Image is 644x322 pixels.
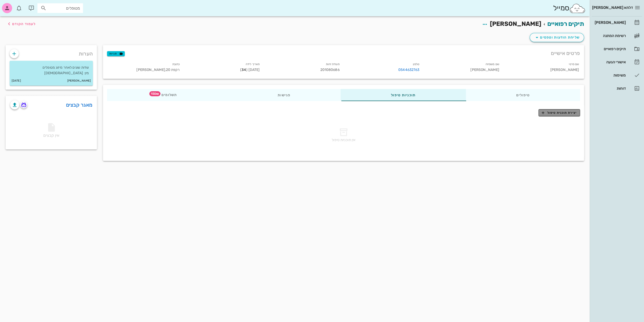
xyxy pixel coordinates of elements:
div: משימות [594,73,626,77]
a: דוחות [592,82,642,94]
div: [PERSON_NAME] [594,21,626,25]
span: רקפת 20 [165,68,180,72]
small: כתובת [172,63,180,66]
div: רשימת המתנה [594,34,626,38]
a: תיקים רפואיים [592,43,642,55]
button: תגיות [107,51,125,56]
span: תגיות [109,51,122,56]
span: דלתא [PERSON_NAME] [592,5,633,10]
span: תג [149,91,160,96]
div: דוחות [594,86,626,90]
small: [PERSON_NAME] [67,78,91,84]
span: , [165,68,166,72]
span: פרטים אישיים [551,49,580,57]
button: שליחת הודעות וטפסים [530,33,584,42]
button: Diagnocat logo [20,101,27,108]
span: אין תוכניות טיפול [332,138,355,142]
button: לעמוד הקודם [6,19,36,28]
div: [PERSON_NAME] [423,60,503,76]
img: Diagnocat logo [21,103,26,107]
a: משימות [592,69,642,81]
a: מאגר קבצים [66,101,93,109]
strong: 34 [241,68,246,72]
small: שם משפחה [486,63,499,66]
img: SmileCloud logo [569,3,586,13]
span: [DATE] ( ) [240,68,260,72]
div: אישורי הגעה [594,60,626,64]
a: תיקים רפואיים [547,20,584,27]
small: [DATE] [12,78,21,84]
span: אין קבצים [43,125,59,138]
div: הערות [6,45,97,60]
button: יצירת תוכנית טיפול [538,109,580,116]
span: תג [15,4,18,7]
span: 201080686 [320,68,340,72]
span: [PERSON_NAME] [136,68,165,72]
small: טלפון [413,63,420,66]
small: תעודת זהות [326,63,340,66]
a: [PERSON_NAME] [592,16,642,29]
a: רשימת המתנה [592,30,642,42]
a: אישורי הגעה [592,56,642,68]
p: שדות שונים לאחר מיזוג מטופלים מין: [DEMOGRAPHIC_DATA] [14,65,89,76]
div: פגישות [227,89,341,101]
span: שליחת הודעות וטפסים [534,34,580,41]
span: תשלומים [157,93,177,97]
small: שם פרטי [569,63,579,66]
div: [PERSON_NAME] [503,60,583,76]
span: לעמוד הקודם [12,22,36,26]
div: טיפולים [466,89,580,101]
span: [PERSON_NAME] [490,20,541,27]
a: 0544632763 [398,67,419,73]
div: תוכניות טיפול [341,89,466,101]
span: יצירת תוכנית טיפול [542,110,576,115]
small: תאריך לידה [246,63,260,66]
div: סמייל [553,3,586,14]
div: תיקים רפואיים [594,47,626,51]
